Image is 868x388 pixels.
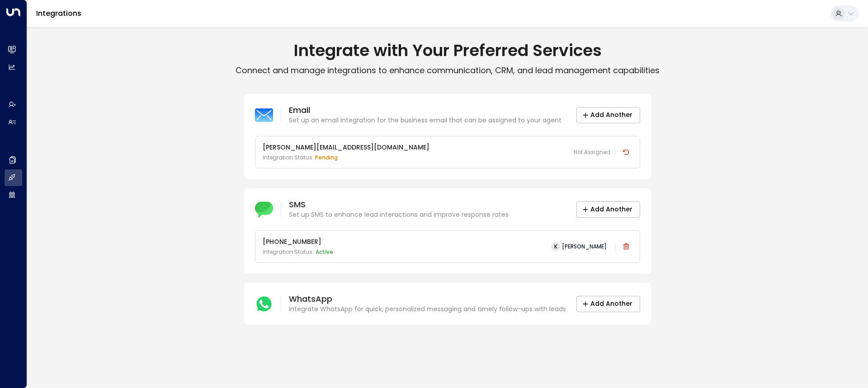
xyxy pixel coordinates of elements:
p: Integration Status: [263,248,333,256]
span: Not Assigned [574,148,610,156]
button: Add Another [576,296,640,312]
p: SMS [289,199,509,210]
p: WhatsApp [289,294,566,304]
button: Add Another [576,201,640,218]
button: Add Another [576,107,640,123]
p: Set up an email integration for the business email that can be assigned to your agent [289,116,561,125]
p: [PERSON_NAME][EMAIL_ADDRESS][DOMAIN_NAME] [263,143,429,152]
span: pending [315,154,338,161]
span: [PERSON_NAME] [562,243,607,250]
p: [PHONE_NUMBER] [263,237,333,247]
p: Connect and manage integrations to enhance communication, CRM, and lead management capabilities [27,65,868,76]
h1: Integrate with Your Preferred Services [27,41,868,61]
button: K[PERSON_NAME] [547,240,610,253]
p: Integrate WhatsApp for quick, personalized messaging and timely follow-ups with leads [289,304,566,314]
p: Set up SMS to enhance lead interactions and improve response rates [289,210,509,220]
p: Email [289,105,561,116]
span: K [551,242,560,251]
a: Integrations [36,8,81,19]
span: Active [316,248,333,256]
p: Integration Status: [263,154,429,162]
